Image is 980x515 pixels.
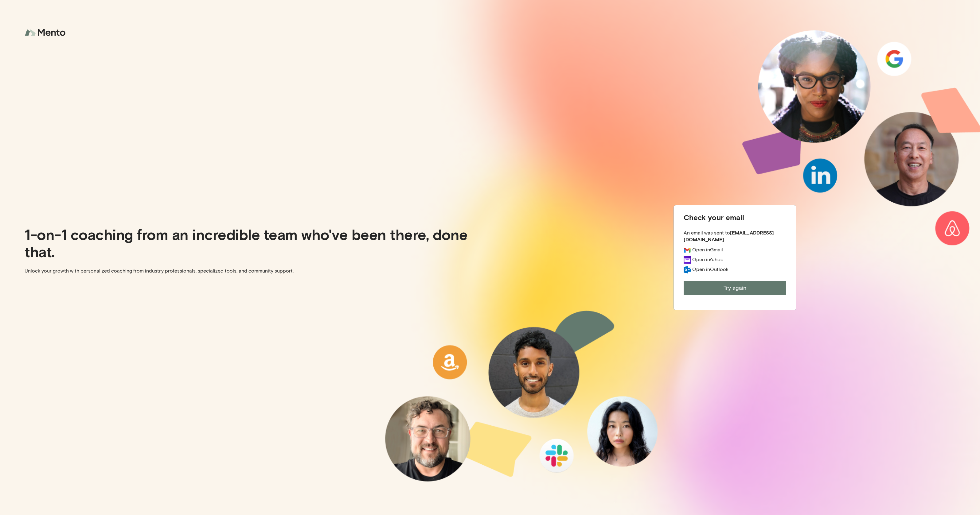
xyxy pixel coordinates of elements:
[692,266,728,273] div: Open in Outlook
[692,256,724,263] div: Open in Yahoo
[692,246,723,253] div: Open in Gmail
[25,226,485,260] p: 1-on-1 coaching from an incredible team who've been there, done that.
[684,230,774,242] b: [EMAIL_ADDRESS][DOMAIN_NAME]
[25,267,485,275] p: Unlock your growth with personalized coaching from industry professionals, specialized tools, and...
[684,213,786,222] div: Check your email
[684,229,786,243] div: An email was sent to .
[25,25,68,41] img: logo
[692,256,724,264] a: Open inYahoo
[692,266,728,273] a: Open inOutlook
[684,281,786,295] button: Try again
[692,246,723,254] a: Open inGmail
